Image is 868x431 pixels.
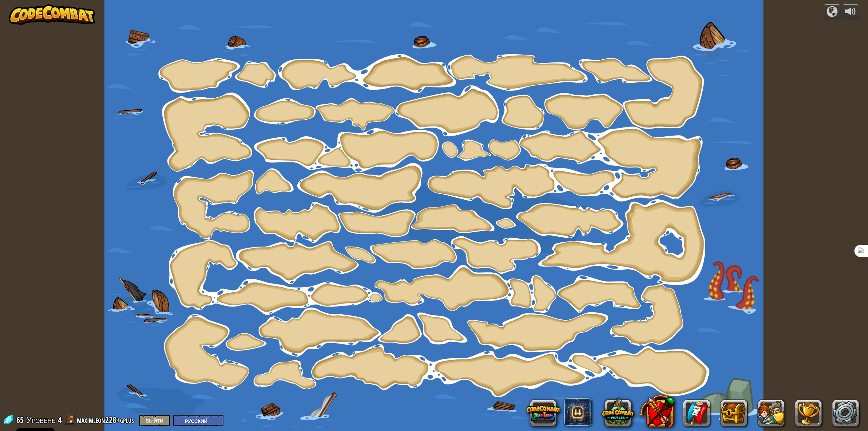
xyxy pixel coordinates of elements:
[77,414,136,425] a: maximleon228+gplus
[26,414,56,426] span: Уровень
[824,4,841,20] button: Кампании
[16,414,26,425] span: 65
[58,414,62,425] span: 4
[9,4,96,25] img: CodeCombat - Learn how to code by playing a game
[139,415,170,426] button: Выйти
[842,4,859,20] button: Регулировать громкость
